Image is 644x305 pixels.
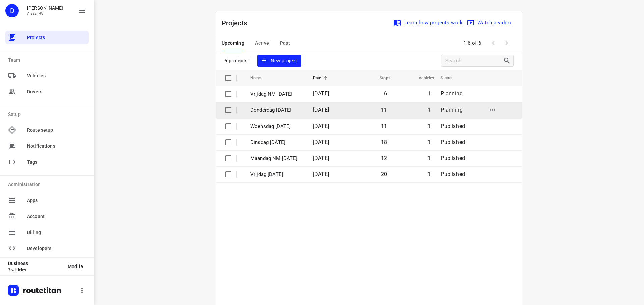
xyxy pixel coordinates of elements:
[441,171,465,177] span: Published
[250,155,303,162] p: Maandag NM 8 September
[428,90,431,97] span: 1
[224,58,248,64] p: 6 projects
[313,107,329,113] span: [DATE]
[5,69,89,82] div: Vehicles
[8,111,89,118] p: Setup
[428,139,431,145] span: 1
[313,90,329,97] span: [DATE]
[381,123,387,129] span: 11
[371,74,390,82] span: Stops
[8,261,62,266] p: Business
[381,155,387,161] span: 12
[8,181,89,188] p: Administration
[5,85,89,98] div: Drivers
[27,11,63,16] p: Areco BV
[428,171,431,177] span: 1
[27,72,86,79] span: Vehicles
[8,57,89,64] p: Team
[27,5,63,11] p: Didier Evrard
[5,31,89,44] div: Projects
[68,264,83,269] span: Modify
[250,139,303,146] p: Dinsdag 9 September
[428,107,431,113] span: 1
[257,55,301,67] button: New project
[255,39,269,47] span: Active
[250,123,303,130] p: Woensdag [DATE]
[27,34,86,41] span: Projects
[487,36,500,50] span: Previous Page
[5,242,89,255] div: Developers
[313,123,329,129] span: [DATE]
[250,74,270,82] span: Name
[381,139,387,145] span: 18
[441,74,461,82] span: Status
[27,213,86,220] span: Account
[5,226,89,239] div: Billing
[5,123,89,137] div: Route setup
[441,155,465,161] span: Published
[27,88,86,95] span: Drivers
[27,245,86,252] span: Developers
[5,210,89,223] div: Account
[261,57,297,65] span: New project
[428,155,431,161] span: 1
[62,260,89,273] button: Modify
[384,90,387,97] span: 6
[5,4,19,17] div: D
[222,39,244,47] span: Upcoming
[27,159,86,166] span: Tags
[500,36,514,50] span: Next Page
[313,155,329,161] span: [DATE]
[313,139,329,145] span: [DATE]
[381,171,387,177] span: 20
[250,171,303,178] p: Vrijdag 5 September
[445,56,503,66] input: Search projects
[280,39,290,47] span: Past
[410,74,434,82] span: Vehicles
[381,107,387,113] span: 11
[441,139,465,145] span: Published
[5,139,89,153] div: Notifications
[503,57,513,65] div: Search
[461,36,484,50] span: 1-6 of 6
[5,155,89,169] div: Tags
[27,197,86,204] span: Apps
[441,123,465,129] span: Published
[428,123,431,129] span: 1
[27,127,86,134] span: Route setup
[27,229,86,236] span: Billing
[222,18,253,28] p: Projects
[5,194,89,207] div: Apps
[441,90,462,97] span: Planning
[27,143,86,150] span: Notifications
[8,268,62,272] p: 3 vehicles
[313,171,329,177] span: [DATE]
[250,90,303,98] p: Vrijdag NM 12 September
[250,106,303,114] p: Donderdag [DATE]
[313,74,330,82] span: Date
[441,107,462,113] span: Planning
